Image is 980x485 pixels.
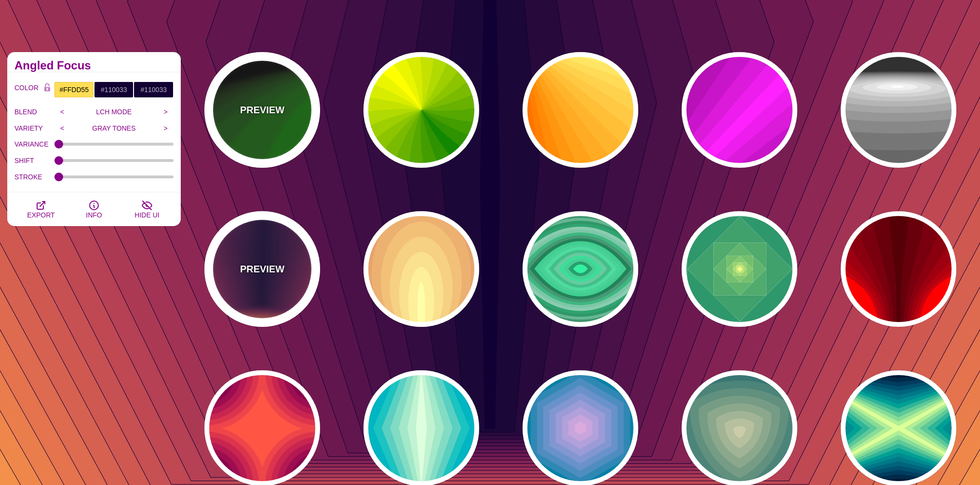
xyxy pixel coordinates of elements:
[204,211,320,327] button: PREVIEWpurple to yellow tall hexagon flat gradient
[70,121,158,135] input: GRAY TONES
[841,52,956,168] button: black and white flat gradient ripple background
[14,81,40,98] label: COLOR
[14,138,54,150] label: VARIANCE
[523,52,638,168] button: yellow to orange flat gradient pointing away from corner
[14,122,54,135] label: VARIETY
[240,103,284,117] p: PREVIEW
[40,81,54,95] button: Color Lock
[841,211,956,327] button: red funnel shaped curvy stripes
[158,121,174,135] input: >
[240,262,284,276] p: PREVIEW
[14,62,174,69] h2: Angled Focus
[158,105,174,119] input: >
[14,171,54,183] label: STROKE
[523,211,638,327] button: green pointed oval football rings
[363,211,479,327] button: candle flame rings abstract background
[121,192,174,226] button: HIDE UI
[70,108,158,116] p: LCH MODE
[14,154,54,167] label: SHIFT
[204,52,320,168] button: PREVIEWgreen to black rings rippling away from corner
[14,192,67,226] button: EXPORT
[363,52,479,168] button: yellow to green flat gradient petals
[54,121,70,135] input: <
[27,211,54,219] span: EXPORT
[134,211,159,219] span: HIDE UI
[54,105,70,119] input: <
[86,211,102,219] span: INFO
[14,106,54,118] label: BLEND
[67,192,121,226] button: INFO
[682,211,797,327] button: Green to yellow squares and diamonds in each other
[682,52,797,168] button: Pink stripe rays angled torward corner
